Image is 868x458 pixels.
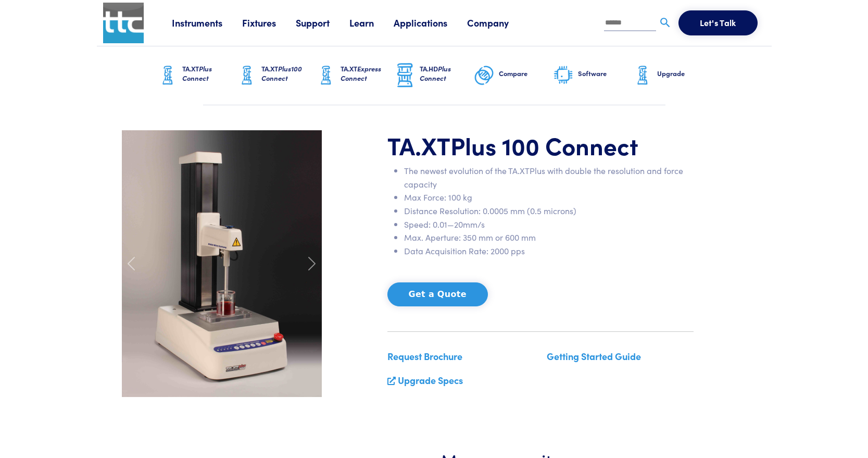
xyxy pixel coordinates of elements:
[578,69,632,78] h6: Software
[103,3,144,43] img: ttc_logo_1x1_v1.0.png
[349,16,394,29] a: Learn
[450,128,638,162] span: Plus 100 Connect
[182,64,212,83] span: Plus Connect
[404,231,694,244] li: Max. Aperture: 350 mm or 600 mm
[157,46,236,105] a: TA.XTPlus Connect
[467,16,529,29] a: Company
[632,46,711,105] a: Upgrade
[394,16,467,29] a: Applications
[404,191,694,204] li: Max Force: 100 kg
[547,350,641,363] a: Getting Started Guide
[172,16,242,29] a: Instruments
[632,63,653,89] img: ta-xt-graphic.png
[499,69,553,78] h6: Compare
[157,63,178,89] img: ta-xt-graphic.png
[395,46,474,105] a: TA.HDPlus Connect
[242,16,296,29] a: Fixtures
[553,46,632,105] a: Software
[553,65,574,86] img: software-graphic.png
[474,46,553,105] a: Compare
[387,130,694,160] h1: TA.XT
[261,64,302,83] span: Plus100 Connect
[236,46,316,105] a: TA.XTPlus100 Connect
[296,16,349,29] a: Support
[657,69,711,78] h6: Upgrade
[316,63,336,89] img: ta-xt-graphic.png
[398,374,463,387] a: Upgrade Specs
[474,63,495,89] img: compare-graphic.png
[122,130,322,397] img: ta-xt-plus-100-gel-red.jpg
[387,350,462,363] a: Request Brochure
[182,64,236,83] h6: TA.XT
[387,282,488,306] button: Get a Quote
[420,64,474,83] h6: TA.HD
[404,204,694,218] li: Distance Resolution: 0.0005 mm (0.5 microns)
[341,64,395,83] h6: TA.XT
[420,64,451,83] span: Plus Connect
[341,64,381,83] span: Express Connect
[404,218,694,231] li: Speed: 0.01—20mm/s
[395,62,416,89] img: ta-hd-graphic.png
[316,46,395,105] a: TA.XTExpress Connect
[404,164,694,191] li: The newest evolution of the TA.XTPlus with double the resolution and force capacity
[404,244,694,258] li: Data Acquisition Rate: 2000 pps
[261,64,316,83] h6: TA.XT
[678,10,758,35] button: Let's Talk
[236,63,257,89] img: ta-xt-graphic.png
